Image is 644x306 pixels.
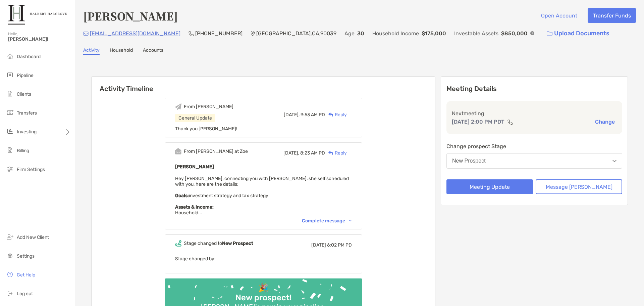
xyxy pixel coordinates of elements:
div: New Prospect [452,158,486,164]
span: Billing [17,148,29,154]
span: Log out [17,291,33,297]
span: Add New Client [17,234,49,240]
h6: Activity Timeline [92,77,435,93]
p: Household Income [372,29,419,38]
img: investing icon [6,127,14,135]
span: [DATE], [283,150,299,156]
img: Event icon [175,103,181,110]
button: New Prospect [446,153,622,169]
img: Phone Icon [189,31,194,36]
p: Investable Assets [454,29,498,38]
span: 8:23 AM PD [300,150,325,156]
img: firm-settings icon [6,165,14,173]
div: Complete message [302,218,352,224]
img: button icon [547,31,552,36]
img: Info Icon [530,31,534,35]
img: Event icon [175,148,181,155]
a: Activity [83,47,100,55]
img: logout icon [6,289,14,297]
span: Hey [PERSON_NAME], connecting you with [PERSON_NAME], she self scheduled with you, here are the d... [175,176,349,216]
h4: [PERSON_NAME] [83,8,178,24]
a: Household [110,47,133,55]
div: Stage changed to [184,241,253,246]
button: Change [593,118,617,125]
img: Open dropdown arrow [612,160,616,162]
a: Accounts [143,47,163,55]
button: Message [PERSON_NAME] [536,179,622,194]
span: Clients [17,91,31,97]
img: settings icon [6,252,14,260]
span: Firm Settings [17,167,45,172]
img: billing icon [6,146,14,154]
img: pipeline icon [6,71,14,79]
img: transfers icon [6,108,14,117]
b: [PERSON_NAME] [175,164,214,170]
button: Open Account [536,8,582,23]
img: Location Icon [251,31,255,36]
p: [EMAIL_ADDRESS][DOMAIN_NAME] [90,29,180,38]
p: [PHONE_NUMBER] [195,29,243,38]
span: Dashboard [17,54,41,59]
img: clients icon [6,90,14,98]
p: Change prospect Stage [446,142,622,150]
a: Upload Documents [542,26,614,41]
p: Meeting Details [446,85,622,93]
p: Age [344,29,355,38]
span: Get Help [17,272,35,278]
span: Thank you [PERSON_NAME]! [175,126,237,132]
span: [PERSON_NAME]! [8,36,71,42]
div: Reply [325,149,347,157]
p: $850,000 [501,29,528,38]
p: $175,000 [422,29,446,38]
strong: Assets & Income: [175,204,214,210]
img: Event icon [175,240,181,247]
span: [DATE], [284,112,300,118]
div: From [PERSON_NAME] at Zoe [184,148,248,154]
strong: Goals: [175,193,189,199]
div: New prospect! [233,293,294,303]
span: Transfers [17,110,37,116]
span: 9:53 AM PD [301,112,325,118]
b: New Prospect [222,241,253,246]
span: Investing [17,129,37,135]
button: Meeting Update [446,179,533,194]
img: Email Icon [83,32,89,36]
div: 🎉 [256,283,271,293]
span: Pipeline [17,73,34,78]
span: 6:02 PM PD [327,242,352,248]
div: From [PERSON_NAME] [184,104,233,110]
img: Chevron icon [349,220,352,222]
p: [GEOGRAPHIC_DATA] , CA , 90039 [256,29,336,38]
p: Next meeting [452,109,617,118]
img: Zoe Logo [8,3,67,27]
img: add_new_client icon [6,233,14,241]
img: get-help icon [6,270,14,278]
button: Transfer Funds [588,8,636,23]
span: Settings [17,253,35,259]
div: Reply [325,111,347,118]
div: General Update [175,114,215,122]
p: [DATE] 2:00 PM PDT [452,118,504,126]
p: 30 [357,29,364,38]
img: Reply icon [328,113,333,117]
span: [DATE] [311,242,326,248]
img: dashboard icon [6,52,14,60]
img: communication type [507,119,513,125]
img: Reply icon [328,151,333,155]
p: Stage changed by: [175,255,352,263]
